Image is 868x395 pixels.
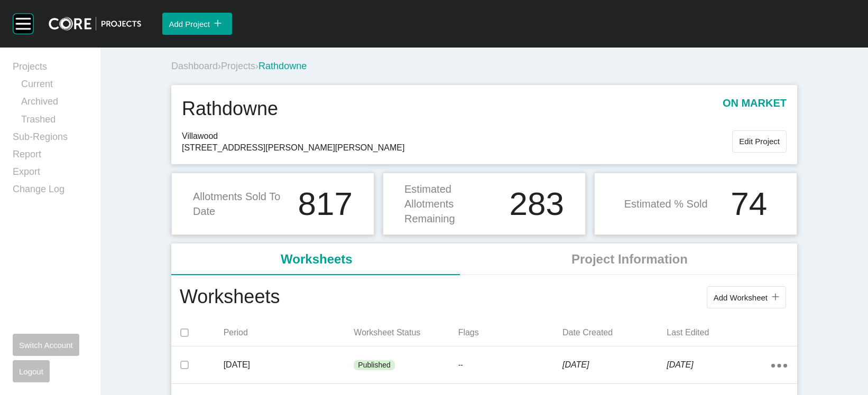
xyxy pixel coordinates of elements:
button: Switch Account [13,334,79,356]
p: Date Created [562,327,667,338]
span: Logout [19,367,43,376]
a: Projects [221,61,255,71]
p: -- [458,360,562,371]
button: Add Project [162,13,232,35]
h1: Worksheets [180,284,280,311]
p: Published [358,360,391,371]
span: Rathdowne [258,61,307,71]
span: Add Project [169,20,210,29]
p: [DATE] [667,359,771,371]
p: Estimated % Sold [624,196,708,211]
span: › [218,61,221,71]
p: Period [224,327,354,338]
a: Sub-Regions [13,130,88,148]
p: Last Edited [667,327,771,338]
p: Estimated Allotments Remaining [404,182,503,226]
span: › [255,61,258,71]
span: [STREET_ADDRESS][PERSON_NAME][PERSON_NAME] [182,142,732,154]
p: [DATE] [224,359,354,371]
p: on market [723,96,787,122]
span: Add Worksheet [714,293,768,302]
p: [DATE] [562,359,667,371]
a: Archived [21,95,88,112]
h1: 817 [298,187,353,220]
span: Villawood [182,130,732,142]
a: Change Log [13,183,88,200]
a: Dashboard [171,61,218,71]
a: Current [21,78,88,95]
h1: 74 [731,187,767,220]
a: Report [13,148,88,165]
img: core-logo-dark.3138cae2.png [49,17,141,31]
p: Allotments Sold To Date [193,189,292,219]
p: Worksheet Status [354,327,458,338]
span: Edit Project [739,137,780,146]
li: Project Information [462,243,797,275]
span: Switch Account [19,341,73,350]
button: Logout [13,360,50,382]
a: Trashed [21,113,88,130]
button: Add Worksheet [707,286,786,308]
li: Worksheets [171,243,462,275]
a: Projects [13,60,88,78]
button: Edit Project [732,130,787,153]
p: Flags [458,327,562,338]
h1: Rathdowne [182,96,278,122]
a: Export [13,165,88,183]
h1: 283 [510,187,564,220]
